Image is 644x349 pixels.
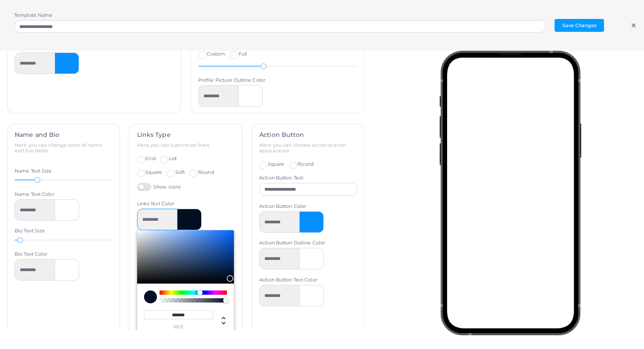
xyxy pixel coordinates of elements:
h6: Here you can customize links. [137,142,235,148]
label: Bio Text Color [15,251,48,258]
span: Soft [175,169,185,175]
label: Action Button Text [259,175,303,182]
label: Name Text Size [15,168,52,175]
div: current color is #020F23 [144,290,157,303]
h4: Name and Bio [15,131,113,139]
span: Square [268,161,285,167]
span: Round [198,169,214,175]
label: Action Button Color [259,203,306,210]
h6: Here you can choose action button appearance. [259,142,357,154]
span: Grid [145,155,155,161]
div: Chrome color picker [137,230,234,334]
label: Template Name [14,12,52,19]
label: Action Button Outline Color [259,240,325,247]
h4: Links Type [137,131,235,139]
label: Bio Text Size [15,228,45,235]
span: hex [144,324,213,329]
h4: Action Button [259,131,357,139]
label: Action Button Text Color [259,277,317,284]
label: Profile Picture Outline Color [198,77,265,84]
h6: Here you can change color of name and bio fields. [15,142,113,154]
span: Round [297,161,313,167]
span: Square [145,169,162,175]
span: Full [239,51,247,57]
span: Custom [207,51,226,57]
span: List [169,155,177,161]
label: Links Text Color [137,201,175,207]
label: Show icons [137,183,181,191]
div: Change another color definition [213,310,227,329]
button: Save Changes [555,19,604,32]
label: Name Text Color [15,191,55,198]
